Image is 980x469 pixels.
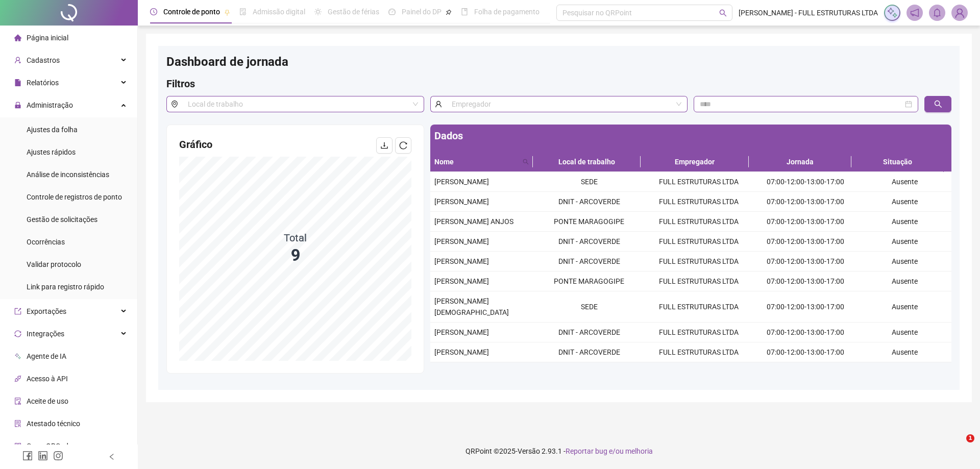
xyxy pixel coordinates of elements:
[534,252,644,271] td: DNIT - ARCOVERDE
[27,170,109,179] span: Análise de inconsistências
[887,7,898,18] img: sparkle-icon.fc2bf0ac1784a2077858766a79e2daf3.svg
[179,138,212,151] span: Gráfico
[461,8,468,15] span: book
[857,271,951,291] td: Ausente
[27,56,60,64] span: Cadastros
[38,451,48,461] span: linkedin
[857,291,951,323] td: Ausente
[644,342,753,362] td: FULL ESTRUTURAS LTDA
[430,96,446,112] span: user
[239,8,247,15] span: file-done
[53,451,63,461] span: instagram
[644,232,753,252] td: FULL ESTRUTURAS LTDA
[719,9,727,17] span: search
[399,141,407,150] span: reload
[14,375,21,382] span: api
[753,192,857,212] td: 07:00-12:00-13:00-17:00
[521,154,531,169] span: search
[138,433,980,469] footer: QRPoint © 2025 - 2.93.1 -
[952,5,967,20] img: 71489
[434,257,489,265] span: [PERSON_NAME]
[474,8,540,16] span: Folha de pagamento
[27,260,81,268] span: Validar protocolo
[27,148,76,156] span: Ajustes rápidos
[434,277,489,285] span: [PERSON_NAME]
[857,252,951,271] td: Ausente
[749,152,851,172] th: Jornada
[14,57,21,64] span: user-add
[328,8,379,16] span: Gestão de férias
[566,447,653,455] span: Reportar bug e/ou melhoria
[753,342,857,362] td: 07:00-12:00-13:00-17:00
[434,178,489,186] span: [PERSON_NAME]
[851,152,944,172] th: Situação
[27,307,66,315] span: Exportações
[857,212,951,232] td: Ausente
[27,215,97,224] span: Gestão de solicitações
[523,159,529,165] span: search
[27,419,80,428] span: Atestado técnico
[753,323,857,342] td: 07:00-12:00-13:00-17:00
[934,100,942,108] span: search
[739,7,878,18] span: [PERSON_NAME] - FULL ESTRUTURAS LTDA
[434,217,513,226] span: [PERSON_NAME] ANJOS
[534,192,644,212] td: DNIT - ARCOVERDE
[644,212,753,232] td: FULL ESTRUTURAS LTDA
[166,78,195,90] span: Filtros
[644,323,753,342] td: FULL ESTRUTURAS LTDA
[166,96,182,112] span: environment
[434,328,489,336] span: [PERSON_NAME]
[857,172,951,192] td: Ausente
[857,232,951,252] td: Ausente
[753,212,857,232] td: 07:00-12:00-13:00-17:00
[644,192,753,212] td: FULL ESTRUTURAS LTDA
[753,172,857,192] td: 07:00-12:00-13:00-17:00
[27,283,104,291] span: Link para registro rápido
[857,323,951,342] td: Ausente
[446,9,452,15] span: pushpin
[380,141,388,150] span: download
[14,34,21,41] span: home
[22,451,33,461] span: facebook
[518,447,540,455] span: Versão
[27,352,66,360] span: Agente de IA
[753,291,857,323] td: 07:00-12:00-13:00-17:00
[14,330,21,337] span: sync
[434,348,489,356] span: [PERSON_NAME]
[27,34,68,42] span: Página inicial
[27,442,72,450] span: Gerar QRCode
[533,152,641,172] th: Local de trabalho
[945,434,970,459] iframe: Intercom live chat
[14,420,21,427] span: solution
[753,252,857,271] td: 07:00-12:00-13:00-17:00
[27,193,122,201] span: Controle de registros de ponto
[434,130,463,142] span: Dados
[534,291,644,323] td: SEDE
[434,297,509,316] span: [PERSON_NAME][DEMOGRAPHIC_DATA]
[27,126,78,134] span: Ajustes da folha
[644,172,753,192] td: FULL ESTRUTURAS LTDA
[14,102,21,109] span: lock
[753,271,857,291] td: 07:00-12:00-13:00-17:00
[641,152,748,172] th: Empregador
[27,79,59,87] span: Relatórios
[14,398,21,405] span: audit
[534,232,644,252] td: DNIT - ARCOVERDE
[163,8,220,16] span: Controle de ponto
[434,198,489,206] span: [PERSON_NAME]
[150,8,157,15] span: clock-circle
[434,237,489,245] span: [PERSON_NAME]
[388,8,396,15] span: dashboard
[857,192,951,212] td: Ausente
[910,8,919,17] span: notification
[27,238,65,246] span: Ocorrências
[27,397,68,405] span: Aceite de uso
[27,330,64,338] span: Integrações
[14,79,21,86] span: file
[27,101,73,109] span: Administração
[857,342,951,362] td: Ausente
[108,453,115,460] span: left
[534,212,644,232] td: PONTE MARAGOGIPE
[314,8,322,15] span: sun
[933,8,942,17] span: bell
